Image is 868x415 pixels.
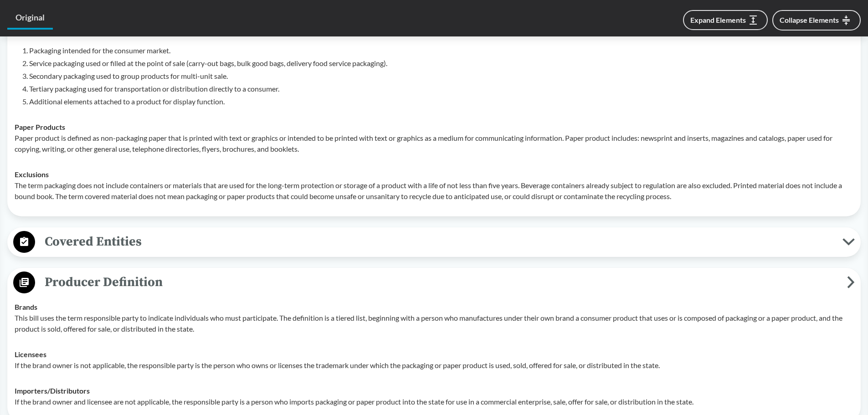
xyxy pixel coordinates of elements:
strong: Brands [15,302,37,311]
strong: Licensees [15,350,46,359]
p: This bill uses the term responsible party to indicate individuals who must participate. The defin... [15,313,853,334]
p: Paper product is defined as non-packaging paper that is printed with text or graphics or intended... [15,133,853,154]
button: Covered Entities [10,231,858,254]
li: Service packaging used or filled at the point of sale (carry-out bags, bulk good bags, delivery f... [29,58,853,69]
li: Additional elements attached to a product for display function. [29,96,853,107]
strong: Paper Products [15,123,65,131]
li: Secondary packaging used to group products for multi-unit sale. [29,71,853,82]
span: Covered Entities [35,231,842,252]
p: The term packaging does not include containers or materials that are used for the long-term prote... [15,180,853,202]
strong: Importers/​Distributors [15,386,90,395]
button: Expand Elements [683,10,768,30]
button: Collapse Elements [772,10,861,31]
a: Original [7,7,53,30]
strong: Exclusions [15,170,49,179]
p: If the brand owner is not applicable, the responsible party is the person who owns or licenses th... [15,360,853,371]
li: Tertiary packaging used for transportation or distribution directly to a consumer. [29,83,853,94]
span: Producer Definition [35,272,847,292]
li: Packaging intended for the consumer market. [29,45,853,56]
p: If the brand owner and licensee are not applicable, the responsible party is a person who imports... [15,396,853,407]
button: Producer Definition [10,271,858,294]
